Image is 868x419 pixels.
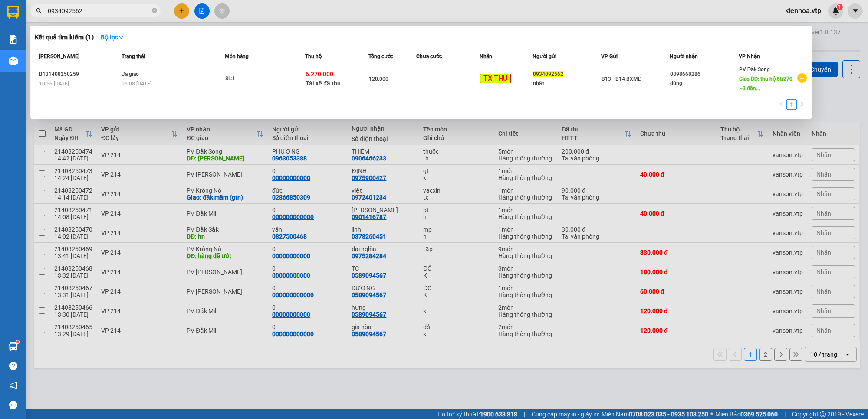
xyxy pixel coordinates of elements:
[122,53,145,59] span: Trạng thái
[533,71,563,77] span: 0934092562
[670,79,738,88] div: dũng
[739,76,793,92] span: Giao DĐ: thu hộ 6tr270 ~3 đồn...
[35,33,94,42] h3: Kết quả tìm kiếm ( 1 )
[368,53,393,59] span: Tổng cước
[799,101,805,107] span: right
[9,56,18,65] img: warehouse-icon
[225,53,249,59] span: Món hàng
[306,71,333,78] span: 6.270.000
[797,99,807,110] li: Next Page
[670,70,738,79] div: 0898668286
[39,81,69,87] span: 10:56 [DATE]
[101,34,124,41] strong: Bộ lọc
[797,99,807,110] button: right
[797,73,807,83] span: plus-circle
[306,80,341,87] span: Tài xế đã thu
[480,53,492,59] span: Nhãn
[480,74,511,84] span: TX THU
[48,6,150,16] input: Tìm tên, số ĐT hoặc mã đơn
[601,53,618,59] span: VP Gửi
[7,6,19,19] img: logo-vxr
[533,53,556,59] span: Người gửi
[39,70,119,79] div: B131408250259
[9,381,17,390] span: notification
[369,76,388,82] span: 120.000
[670,53,698,59] span: Người nhận
[118,34,124,40] span: down
[122,71,139,77] span: Đã giao
[739,53,760,59] span: VP Nhận
[9,362,17,370] span: question-circle
[39,53,79,59] span: [PERSON_NAME]
[533,79,601,88] div: nhân
[786,99,797,110] li: 1
[16,340,19,343] sup: 1
[416,53,442,59] span: Chưa cước
[779,101,784,107] span: left
[776,99,786,110] li: Previous Page
[9,342,18,351] img: warehouse-icon
[602,76,642,82] span: B13 - B14 BXMĐ
[739,66,770,72] span: PV Đắk Song
[122,81,151,87] span: 05:08 [DATE]
[9,35,18,44] img: solution-icon
[776,99,786,110] button: left
[94,30,131,44] button: Bộ lọcdown
[305,53,322,59] span: Thu hộ
[787,100,796,109] a: 1
[225,74,290,84] div: SL: 1
[152,8,157,13] span: close-circle
[9,401,17,409] span: message
[36,8,42,14] span: search
[152,7,157,15] span: close-circle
